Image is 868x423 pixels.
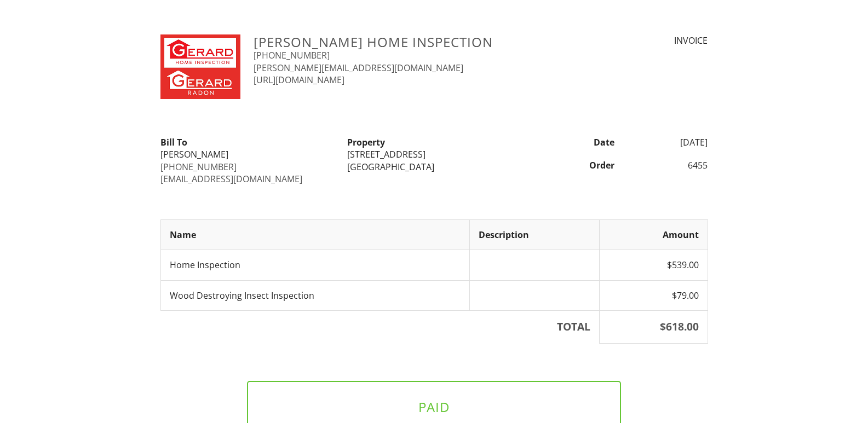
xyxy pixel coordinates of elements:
div: 6455 [621,159,715,171]
div: [PERSON_NAME] [160,148,334,160]
div: [GEOGRAPHIC_DATA] [347,161,521,173]
td: Wood Destroying Insect Inspection [160,280,469,310]
a: [URL][DOMAIN_NAME] [254,74,344,86]
td: $539.00 [599,250,708,280]
a: [PERSON_NAME][EMAIL_ADDRESS][DOMAIN_NAME] [254,62,463,74]
h3: [PERSON_NAME] Home Inspection [254,34,567,49]
td: Home Inspection [160,250,469,280]
strong: Bill To [160,136,187,148]
div: INVOICE [580,34,708,47]
a: [PHONE_NUMBER] [254,49,330,61]
img: GERRAD.png [160,34,241,99]
a: [PHONE_NUMBER] [160,161,237,173]
td: $79.00 [599,280,708,310]
th: Name [160,219,469,250]
th: Description [469,219,599,250]
div: Date [527,136,621,148]
div: [STREET_ADDRESS] [347,148,521,160]
th: Amount [599,219,708,250]
th: $618.00 [599,311,708,344]
h3: PAID [266,399,602,414]
strong: Property [347,136,385,148]
th: TOTAL [160,311,599,344]
div: Order [527,159,621,171]
div: [DATE] [621,136,715,148]
a: [EMAIL_ADDRESS][DOMAIN_NAME] [160,173,302,185]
